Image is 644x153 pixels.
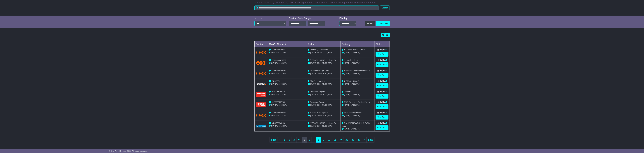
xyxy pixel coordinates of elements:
span: 09:00 [317,104,322,106]
span: 08:00 [317,114,322,117]
span: Seals HQ / Kennards [310,49,328,51]
span: [PERSON_NAME] Logistics Group [310,122,339,124]
span: OWS000624120 [272,49,286,51]
img: GetCarrierServiceLogo [256,125,266,127]
span: 19:00 [322,93,327,96]
div: - (ETA) [308,114,339,117]
span: 08:00 [317,125,322,127]
button: Refresh [365,21,375,26]
span: MP0066765330 [272,91,285,93]
span: 16:30 [322,72,327,75]
span: 17:00 [351,128,355,130]
a: 36 [350,137,356,143]
div: - (ETA) [308,62,339,65]
td: Carrier [254,41,268,47]
td: Status [374,41,390,47]
span: OWCAU624120AU [271,51,287,54]
div: (ETA) [342,62,373,65]
span: Protection Experts [310,91,325,93]
a: View Order [376,52,388,57]
span: VFQZ50040198 [272,122,285,124]
span: BlueBee Logistics [310,80,325,82]
img: TNT_Domestic.png [256,51,266,54]
span: [PERSON_NAME] Logistics Group [310,59,339,61]
span: [DATE] [310,72,316,75]
img: TNT_Domestic.png [256,61,266,65]
span: OWCAU622630AU [271,83,287,85]
span: SB5CST9 [272,80,280,82]
img: TNT_Domestic.png [256,72,266,75]
span: 17:00 [322,51,327,54]
div: (ETA) [342,114,373,117]
span: 17:00 [351,83,355,85]
a: 3 [292,137,296,143]
span: 17:00 [322,104,327,106]
span: 10:30 [317,93,322,96]
div: - (ETA) [308,51,339,54]
span: Rentafill [344,91,351,93]
span: OWCAU623502AU [271,62,287,64]
span: OWS000623502 [272,59,286,61]
a: View Order [376,73,388,78]
span: [PERSON_NAME] Group [344,49,365,51]
span: [DATE] [344,72,350,75]
div: (ETA) [342,104,373,106]
a: 11 [332,137,338,143]
a: View Order [376,83,388,88]
a: 5 [302,137,307,143]
span: © One World Courier 2025. All rights reserved. [109,150,148,152]
span: Masuta Bros Logistics [310,112,328,114]
span: OWCAU622214AU [271,114,287,117]
span: 17:00 [351,72,355,75]
span: [DATE] [310,125,316,127]
span: 15:30 [322,125,327,127]
img: Aramex.png [256,92,266,97]
td: OWC / Carrier # [268,41,307,47]
div: (ETA) [342,83,373,86]
span: 17:00 [351,104,355,106]
div: - (ETA) [308,93,339,96]
span: MP0066725162 [272,101,285,103]
span: [DATE] [344,93,350,96]
a: 10 [326,137,332,143]
p: You can search by client name, OWC tracking number, carrier name, carrier tracking number or refe... [254,1,390,4]
span: [PERSON_NAME] [344,80,359,82]
a: View Order [376,125,388,130]
a: View Order [376,104,388,109]
span: 17:00 [351,93,355,96]
span: OWCAU623163AU [271,72,287,75]
span: [DATE] [344,51,350,54]
a: View Order [376,62,388,67]
a: 1 [282,137,287,143]
div: (ETA) [342,127,373,130]
span: OWS000622214 [272,112,286,114]
a: View Order [376,115,388,120]
span: Silverback Cargo Care [310,70,329,72]
span: 09:00 [317,72,322,75]
div: Custom Date Range [289,17,332,20]
td: Pickup [307,41,341,47]
span: [DATE] [310,114,316,117]
div: (ETA) [342,72,373,75]
div: (ETA) [342,51,373,54]
td: Delivery [341,41,374,47]
span: Performing Lines [344,59,358,61]
button: Search [380,6,390,10]
div: - (ETA) [308,104,339,106]
a: 9 [321,137,326,143]
span: 15:30 [322,114,327,117]
div: - (ETA) [308,72,339,75]
span: [DATE] [310,83,316,85]
span: 17:00 [351,62,355,64]
img: TNT_Domestic.png [256,114,266,117]
span: [DATE] [344,104,350,106]
a: 35 [344,137,350,143]
span: Executive Distributors [344,112,362,114]
span: 09:30 [317,83,322,85]
span: 17:00 [351,114,355,117]
a: 37 [356,137,362,143]
a: Last [366,137,374,143]
span: [DATE] [310,104,316,106]
span: Royal [DEMOGRAPHIC_DATA] Navy [342,122,370,127]
span: [DATE] [344,114,350,117]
